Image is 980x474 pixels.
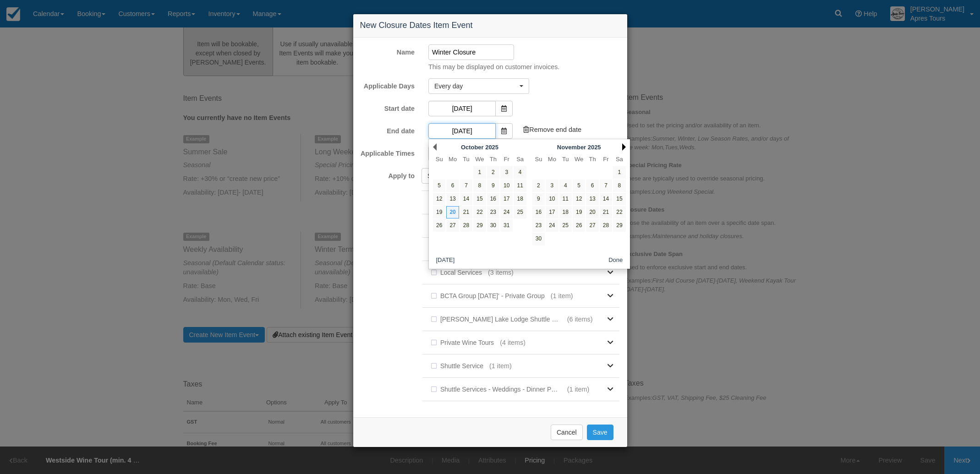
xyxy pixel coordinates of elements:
a: 11 [559,193,572,205]
a: 16 [487,193,499,205]
button: Save [587,425,613,440]
a: 4 [559,180,572,192]
a: 27 [586,219,598,232]
button: Cancel [551,425,583,440]
a: 29 [473,219,486,232]
span: Keefer Lake Lodge Shuttle Service [428,312,567,326]
a: Next [622,143,626,151]
a: 6 [446,180,459,192]
label: Applicable Times [353,146,422,158]
a: 21 [600,206,612,218]
a: 14 [600,193,612,205]
a: 10 [546,193,558,205]
a: 6 [586,180,598,192]
button: [DATE] [433,255,458,267]
a: 5 [433,180,445,192]
h4: New Closure Dates Item Event [360,21,620,30]
a: 1 [473,166,486,179]
a: 24 [546,219,558,232]
a: 23 [487,206,499,218]
a: 5 [573,180,585,192]
a: 9 [532,193,545,205]
span: Wednesday [575,156,583,163]
a: 15 [613,193,625,205]
a: 25 [514,206,526,218]
span: Monday [449,156,457,163]
a: 17 [500,193,513,205]
a: 14 [460,193,472,205]
a: 18 [559,206,572,218]
a: 2 [487,166,499,179]
span: Saturday [616,156,623,163]
label: Applicable Days [353,78,422,91]
span: Friday [603,156,608,163]
a: 16 [532,206,545,218]
button: Every day [428,78,529,94]
a: 1 [613,166,625,179]
a: 7 [600,180,612,192]
label: Apply to [353,168,422,181]
a: 7 [460,180,472,192]
a: 2 [532,180,545,192]
span: Saturday [516,156,524,163]
span: Every day [434,82,517,91]
span: Tuesday [562,156,569,163]
a: Prev [433,143,437,151]
span: Sunday [436,156,443,163]
span: (6 items) [567,315,593,324]
label: Name [353,44,422,57]
a: 28 [460,219,472,232]
span: Sunday [535,156,542,163]
span: 2025 [588,144,601,151]
a: 17 [546,206,558,218]
a: 30 [487,219,499,232]
a: 3 [546,180,558,192]
a: 25 [559,219,572,232]
a: 13 [586,193,598,205]
a: 13 [446,193,459,205]
a: 26 [573,219,585,232]
label: Local Services [428,266,488,279]
a: 22 [613,206,625,218]
span: November [557,144,586,151]
span: (4 items) [500,338,526,348]
a: 21 [460,206,472,218]
span: Shuttle Service [428,359,489,373]
span: Thursday [490,156,497,163]
span: Wednesday [475,156,484,163]
p: This may be displayed on customer invoices. [422,62,620,72]
label: BCTA Group [DATE]' - Private Group [428,289,551,303]
a: 18 [514,193,526,205]
span: (3 items) [488,268,514,278]
span: Friday [504,156,509,163]
label: Start date [353,101,422,114]
a: 28 [600,219,612,232]
label: [PERSON_NAME] Lake Lodge Shuttle Service [428,312,567,326]
a: 22 [473,206,486,218]
a: 26 [433,219,445,232]
a: 3 [500,166,513,179]
span: (1 item) [489,361,512,371]
a: 12 [573,193,585,205]
a: 12 [433,193,445,205]
a: 10 [500,180,513,192]
a: 31 [500,219,513,232]
a: 23 [532,219,545,232]
span: 2025 [485,144,498,151]
a: 29 [613,219,625,232]
a: 8 [613,180,625,192]
a: 19 [573,206,585,218]
button: Select All [422,168,460,184]
a: 9 [487,180,499,192]
a: 15 [473,193,486,205]
a: 20 [446,206,459,218]
a: 4 [514,166,526,179]
span: (1 item) [567,385,590,394]
label: Shuttle Services - Weddings - Dinner Parties [428,382,567,396]
a: Remove end date [520,122,585,137]
span: Tuesday [463,156,470,163]
a: 8 [473,180,486,192]
label: Private Wine Tours [428,336,500,349]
